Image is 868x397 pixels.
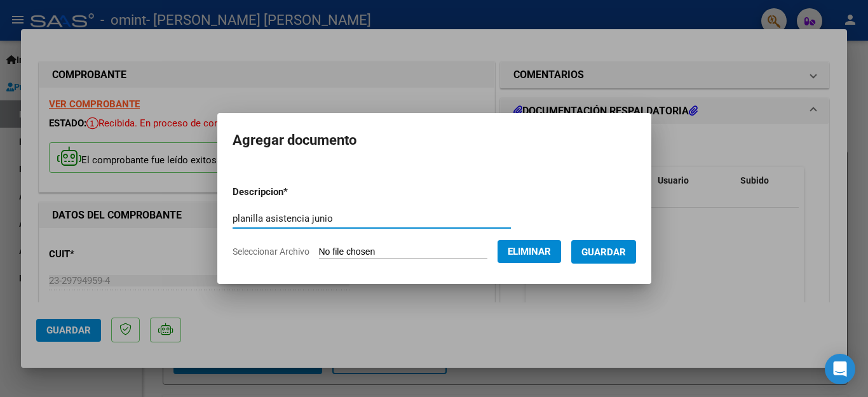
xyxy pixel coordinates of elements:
button: Eliminar [498,240,561,263]
div: Open Intercom Messenger [825,354,855,384]
button: Guardar [571,240,636,264]
p: Descripcion [233,185,354,199]
span: Guardar [581,246,626,258]
span: Eliminar [508,246,551,257]
h2: Agregar documento [233,128,636,152]
span: Seleccionar Archivo [233,246,309,257]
